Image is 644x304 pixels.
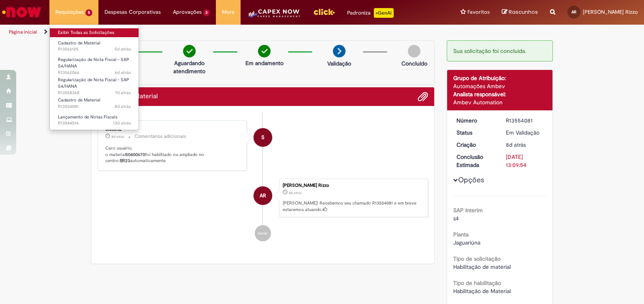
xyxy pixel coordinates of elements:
[98,112,428,250] ul: Histórico de tíquete
[58,77,129,89] span: Regularização de Nota Fiscal - SAP S4/HANA
[453,255,501,262] b: Tipo de solicitação
[509,8,538,16] span: Rascunhos
[453,231,469,238] b: Planta
[283,200,424,213] p: [PERSON_NAME]! Recebemos seu chamado R13554081 e em breve estaremos atuando.
[506,129,544,137] div: Em Validação
[115,90,131,96] time: 23/09/2025 10:59:55
[50,55,139,73] a: Aberto R13562066 : Regularização de Nota Fiscal - SAP S4/HANA
[506,153,544,169] div: [DATE] 13:09:54
[113,120,131,126] time: 17/09/2025 15:55:57
[105,127,240,132] div: Sistema
[50,28,139,37] a: Exibir Todas as Solicitações
[289,190,302,195] span: 8d atrás
[453,82,547,90] div: Automações Ambev
[347,8,394,18] div: Padroniza
[134,133,186,140] small: Comentários adicionais
[113,120,131,126] span: 13d atrás
[453,215,459,222] span: s4
[333,45,345,57] img: arrow-next.png
[450,153,500,169] dt: Conclusão Estimada
[55,8,84,16] span: Requisições
[283,183,424,188] div: [PERSON_NAME] Rizzo
[447,40,553,61] div: Sua solicitação foi concluída.
[58,46,131,53] span: R13566125
[115,90,131,96] span: 7d atrás
[506,116,544,125] div: R13554081
[115,103,131,110] time: 22/09/2025 10:09:51
[453,98,547,106] div: Ambev Automation
[85,9,92,16] span: 5
[327,59,351,68] p: Validação
[222,8,235,16] span: More
[58,114,117,120] span: Lançamento de Notas Fiscais
[58,120,131,127] span: R13544514
[115,70,131,76] span: 6d atrás
[467,8,490,16] span: Favoritos
[203,9,210,16] span: 3
[98,179,428,217] li: Allan Borghetti Rizzo
[105,145,240,164] p: Caro usuário, o material foi habilitado ou ampliado no centro: automaticamente
[506,141,526,148] span: 8d atrás
[374,8,394,18] p: +GenAi
[58,97,100,103] span: Cadastro de Material
[254,128,272,147] div: System
[58,57,129,69] span: Regularização de Nota Fiscal - SAP S4/HANA
[58,70,131,76] span: R13562066
[453,279,501,287] b: Tipo de habilitação
[49,24,139,130] ul: Requisições
[583,8,638,15] span: [PERSON_NAME] Rizzo
[58,90,131,96] span: R13558368
[506,141,544,149] div: 22/09/2025 10:09:47
[58,103,131,110] span: R13554081
[9,29,37,35] a: Página inicial
[183,45,196,57] img: check-circle-green.png
[453,207,483,214] b: SAP Interim
[115,46,131,52] span: 5d atrás
[104,8,161,16] span: Despesas Corporativas
[170,59,209,75] p: Aguardando atendimento
[120,158,130,164] b: BR23
[502,8,538,16] a: Rascunhos
[50,96,139,111] a: Aberto R13554081 : Cadastro de Material
[450,141,500,149] dt: Criação
[111,134,124,139] span: 8d atrás
[50,76,139,93] a: Aberto R13558368 : Regularização de Nota Fiscal - SAP S4/HANA
[408,45,420,57] img: img-circle-grey.png
[418,91,428,102] button: Adicionar anexos
[401,59,427,68] p: Concluído
[6,25,423,40] ul: Trilhas de página
[58,40,100,46] span: Cadastro de Material
[453,90,547,98] div: Analista responsável:
[245,59,284,67] p: Em andamento
[115,46,131,52] time: 25/09/2025 11:25:13
[254,186,272,205] div: Allan Borghetti Rizzo
[1,4,43,20] img: ServiceNow
[50,113,139,128] a: Aberto R13544514 : Lançamento de Notas Fiscais
[450,116,500,125] dt: Número
[173,8,202,16] span: Aprovações
[453,74,547,82] div: Grupo de Atribuição:
[450,129,500,137] dt: Status
[50,39,139,54] a: Aberto R13566125 : Cadastro de Material
[313,6,335,18] img: click_logo_yellow_360x200.png
[289,190,302,195] time: 22/09/2025 10:09:47
[453,287,511,295] span: Habilitação de Material
[506,141,526,148] time: 22/09/2025 10:09:47
[258,45,271,57] img: check-circle-green.png
[260,186,266,205] span: AR
[111,134,124,139] time: 22/09/2025 10:15:02
[261,128,264,147] span: S
[115,103,131,110] span: 8d atrás
[571,9,576,15] span: AR
[115,70,131,76] time: 24/09/2025 10:20:24
[453,263,511,270] span: Habilitação de material
[247,8,301,24] img: CapexLogo5.png
[126,152,145,158] b: 50400670
[453,239,480,246] span: Jaguariúna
